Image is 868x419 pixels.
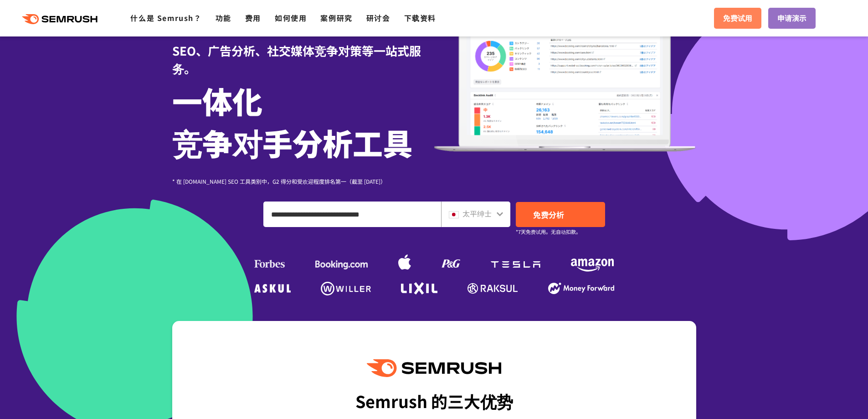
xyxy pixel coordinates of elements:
font: 竞争对手分析工具 [172,120,413,164]
a: 什么是 Semrush？ [130,12,201,23]
font: * 在 [DOMAIN_NAME] SEO 工具类别中，G2 得分和受欢迎程度排名第一（截至 [DATE]） [172,177,386,185]
a: 免费分析 [516,202,605,227]
a: 研讨会 [366,12,390,23]
font: 免费分析 [533,209,564,220]
a: 费用 [245,12,261,23]
font: SEO、广告分析、社交媒体竞争对策等一站式服务。 [172,42,421,77]
a: 案例研究 [320,12,352,23]
img: Semrush [367,359,501,377]
font: 一体化 [172,78,262,122]
a: 免费试用 [714,8,761,29]
a: 功能 [216,12,231,23]
font: Semrush 的三大优势 [355,389,513,413]
a: 下载资料 [404,12,436,23]
a: 如何使用 [275,12,307,23]
a: 申请演示 [768,8,816,29]
input: 输入域名、关键字或 URL [264,202,441,227]
font: 太平绅士 [462,208,492,219]
font: 申请演示 [777,12,806,23]
font: *7天免费试用。无自动扣款。 [516,228,581,235]
font: 免费试用 [723,12,752,23]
